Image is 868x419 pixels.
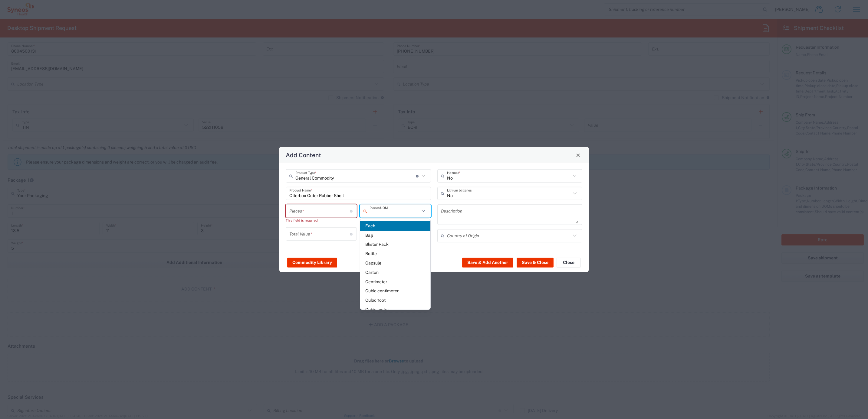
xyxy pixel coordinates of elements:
[517,258,554,267] button: Save & Close
[360,221,430,231] span: Each
[286,218,357,223] div: This field is required
[557,258,581,267] button: Close
[360,268,430,277] span: Carton
[360,305,430,314] span: Cubic meter
[462,258,513,267] button: Save & Add Another
[574,151,582,159] button: Close
[360,249,430,258] span: Bottle
[360,258,430,268] span: Capsule
[287,258,337,267] button: Commodity Library
[360,277,430,287] span: Centimeter
[360,286,430,296] span: Cubic centimeter
[360,240,430,249] span: Blister Pack
[286,151,321,159] h4: Add Content
[360,231,430,240] span: Bag
[360,296,430,305] span: Cubic foot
